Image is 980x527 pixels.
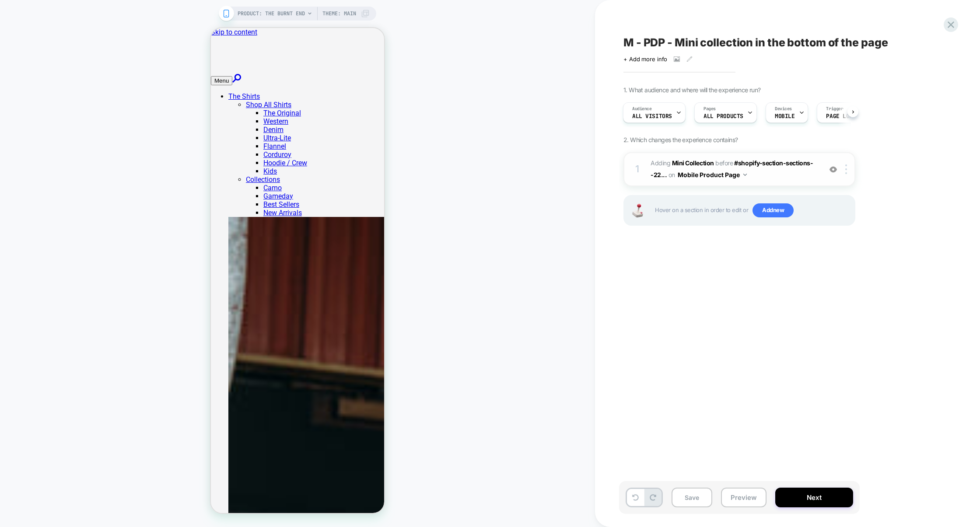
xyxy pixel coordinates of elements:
[623,36,888,49] span: M - PDP - Mini collection in the bottom of the page
[52,156,71,164] a: Camo
[672,159,714,167] b: Mini Collection
[21,48,30,56] a: Search
[52,98,73,106] a: Denim
[623,136,738,143] span: 2. Which changes the experience contains?
[52,139,66,147] a: Kids
[826,113,856,119] span: Page Load
[623,56,667,63] span: + Add more info
[703,113,743,119] span: ALL PRODUCTS
[632,113,672,119] span: All Visitors
[651,159,714,167] span: Adding
[52,114,75,122] a: Flannel
[743,174,747,176] img: down arrow
[715,159,733,167] span: BEFORE
[775,488,853,507] button: Next
[52,106,80,114] a: Ultra-Lite
[52,81,90,89] a: The Original
[629,204,646,217] img: Joystick
[829,166,837,173] img: crossed eye
[238,7,305,21] span: PRODUCT: The Burnt End
[678,168,747,181] button: Mobile Product Page
[35,147,69,156] a: Collections
[322,7,356,21] span: Theme: MAIN
[52,164,82,172] a: Gameday
[632,106,652,112] span: Audience
[752,203,794,217] span: Add new
[52,89,77,98] a: Western
[826,106,843,112] span: Trigger
[775,113,794,119] span: MOBILE
[52,131,96,139] a: Hoodie / Crew
[633,161,642,178] div: 1
[17,64,49,73] a: The Shirts
[721,488,766,507] button: Preview
[52,181,91,189] a: New Arrivals
[35,73,80,81] a: Shop All Shirts
[52,172,88,181] a: Best Sellers
[3,49,18,56] span: Menu
[703,106,716,112] span: Pages
[668,169,675,180] span: on
[845,164,847,174] img: close
[623,86,760,94] span: 1. What audience and where will the experience run?
[655,203,850,217] span: Hover on a section in order to edit or
[672,488,712,507] button: Save
[775,106,792,112] span: Devices
[52,122,80,131] a: Corduroy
